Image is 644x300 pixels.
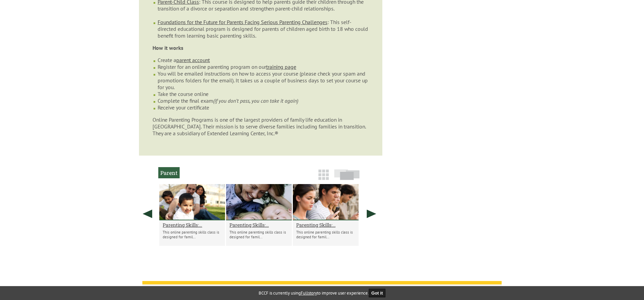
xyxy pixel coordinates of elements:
a: training page [266,63,296,70]
a: Parenting Skills:... [296,222,355,228]
p: Online Parenting Programs is one of the largest providers of family life education in [GEOGRAPHIC... [153,116,369,137]
li: Take the course online [158,91,369,97]
a: Parenting Skills:... [163,222,222,228]
a: Fullstory [301,290,317,296]
li: Create a [158,57,369,63]
img: grid-icon.png [318,169,329,180]
button: Got it [369,289,386,297]
p: This online parenting skills class is designed for famil... [296,230,355,239]
em: (if you don’t pass, you can take it again) [213,97,298,104]
a: Slide View [332,173,362,183]
a: About [178,285,206,298]
li: : This self-directed educational program is designed for parents of children aged birth to 18 who... [158,19,369,39]
h2: Parent [158,167,180,178]
a: Programs [212,285,248,298]
a: Grid View [316,173,331,183]
a: Donate [253,285,284,298]
li: Receive your certificate [158,104,369,111]
li: Parenting Skills: 5-13 [226,184,292,246]
a: parent account [176,57,210,63]
li: Parenting Skills: 0-5 [159,184,225,246]
li: You will be emailed instructions on how to access your course (please check your spam and promoti... [158,70,369,91]
strong: How it works [153,44,183,51]
a: Contact [289,285,322,298]
li: Complete the final exam [158,97,369,104]
a: Sitemap [327,285,359,298]
li: Register for an online parenting program on our [158,63,369,70]
img: slide-icon.png [334,169,360,180]
p: This online parenting skills class is designed for famil... [163,230,222,239]
a: Foundations for the Future for Parents Facing Serious Parenting Challenges [158,19,327,25]
a: News [147,285,173,298]
li: Parenting Skills: 13-18 [293,184,359,246]
a: Parenting Skills:... [229,222,288,228]
p: This online parenting skills class is designed for famil... [229,230,288,239]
